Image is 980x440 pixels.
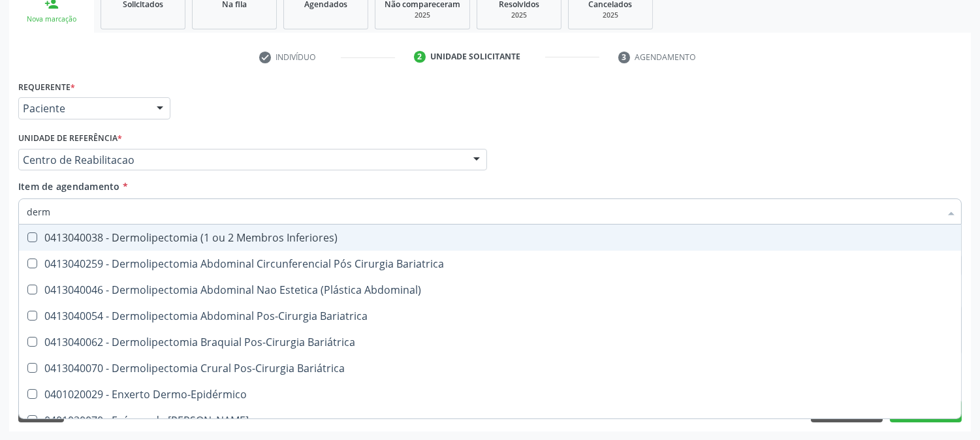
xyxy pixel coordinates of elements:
[27,311,953,321] div: 0413040054 - Dermolipectomia Abdominal Pos-Cirurgia Bariatrica
[23,153,460,166] span: Centro de Reabilitacao
[27,363,953,373] div: 0413040070 - Dermolipectomia Crural Pos-Cirurgia Bariátrica
[23,102,144,115] span: Paciente
[27,232,953,243] div: 0413040038 - Dermolipectomia (1 ou 2 Membros Inferiores)
[430,51,520,63] div: Unidade solicitante
[27,415,953,426] div: 0401020070 - Exérese de [PERSON_NAME]
[414,51,426,63] div: 2
[486,10,552,20] div: 2025
[27,337,953,347] div: 0413040062 - Dermolipectomia Braquial Pos-Cirurgia Bariátrica
[27,259,953,269] div: 0413040259 - Dermolipectomia Abdominal Circunferencial Pós Cirurgia Bariatrica
[18,129,122,149] label: Unidade de referência
[27,285,953,295] div: 0413040046 - Dermolipectomia Abdominal Nao Estetica (Plástica Abdominal)
[27,389,953,400] div: 0401020029 - Enxerto Dermo-Epidérmico
[578,10,643,20] div: 2025
[18,77,75,97] label: Requerente
[18,14,85,24] div: Nova marcação
[385,10,460,20] div: 2025
[27,198,940,225] input: Buscar por procedimentos
[18,180,120,193] span: Item de agendamento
